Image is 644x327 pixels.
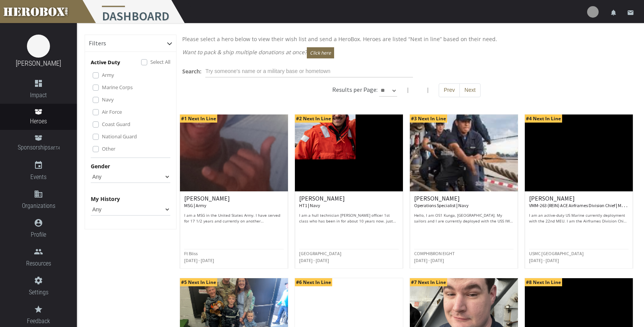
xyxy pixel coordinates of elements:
[299,195,399,209] h6: [PERSON_NAME]
[529,251,584,256] small: USMC [GEOGRAPHIC_DATA]
[529,201,643,209] small: VMM-263 (REIN) ACE Airframes Division Chief | Marine Corps
[627,9,634,16] i: email
[414,212,514,224] p: Hello, I am OS1 Kunga, [GEOGRAPHIC_DATA]. My sailors and I are currently deployed with the USS IW...
[102,132,137,141] label: National Guard
[529,257,559,263] small: [DATE] - [DATE]
[410,115,447,123] span: #3 Next In Line
[102,71,114,79] label: Army
[91,58,120,67] p: Active Duty
[184,195,284,209] h6: [PERSON_NAME]
[295,114,403,269] a: #2 Next In Line [PERSON_NAME] HT1 | Navy I am a hull technician [PERSON_NAME] officer 1st class w...
[410,278,447,286] span: #7 Next In Line
[610,9,617,16] i: notifications
[295,278,332,286] span: #6 Next In Line
[184,212,284,224] p: I am a MSG in the United States Army. I have served for 17 1/2 years and currently on another dep...
[102,83,133,91] label: Marine Corps
[414,195,514,209] h6: [PERSON_NAME]
[439,83,460,97] button: Prev
[184,257,214,263] small: [DATE] - [DATE]
[295,115,332,123] span: #2 Next In Line
[299,257,329,263] small: [DATE] - [DATE]
[414,251,455,256] small: COMPHIBRON EIGHT
[332,86,378,93] h6: Results per Page:
[182,67,201,76] label: Search:
[525,115,562,123] span: #4 Next In Line
[414,203,469,208] small: Operations Specialist | Navy
[307,47,334,58] button: Click here
[91,194,120,203] label: My History
[16,59,61,67] a: [PERSON_NAME]
[426,86,429,93] span: |
[150,58,170,66] label: Select All
[525,278,562,286] span: #8 Next In Line
[102,95,114,104] label: Navy
[27,35,50,58] img: image
[529,195,629,209] h6: [PERSON_NAME]
[89,40,106,47] h6: Filters
[50,146,60,151] small: BETA
[182,35,631,43] p: Please select a hero below to view their wish list and send a HeroBox. Heroes are listed “Next in...
[102,144,115,153] label: Other
[529,212,629,224] p: I am an active-duty US Marine currently deployment with the 22nd MEU. I am the Airframes Division...
[184,251,198,256] small: Ft Bliss
[299,212,399,224] p: I am a hull technician [PERSON_NAME] officer 1st class who has been in for about 10 years now. ju...
[299,251,341,256] small: [GEOGRAPHIC_DATA]
[299,203,320,208] small: HT1 | Navy
[182,47,631,58] p: Want to pack & ship multiple donations at once?
[91,162,110,171] label: Gender
[587,6,599,18] img: user-image
[406,86,409,93] span: |
[102,120,130,128] label: Coast Guard
[184,203,206,208] small: MSG | Army
[102,108,122,116] label: Air Force
[459,83,481,97] button: Next
[205,65,413,78] input: Try someone's name or a military base or hometown
[409,114,518,269] a: #3 Next In Line [PERSON_NAME] Operations Specialist | Navy Hello, I am OS1 Kunga, [GEOGRAPHIC_DAT...
[180,114,288,269] a: #1 Next In Line [PERSON_NAME] MSG | Army I am a MSG in the United States Army. I have served for ...
[524,114,633,269] a: #4 Next In Line [PERSON_NAME] VMM-263 (REIN) ACE Airframes Division Chief | Marine Corps I am an ...
[414,257,444,263] small: [DATE] - [DATE]
[180,278,217,286] span: #5 Next In Line
[180,115,217,123] span: #1 Next In Line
